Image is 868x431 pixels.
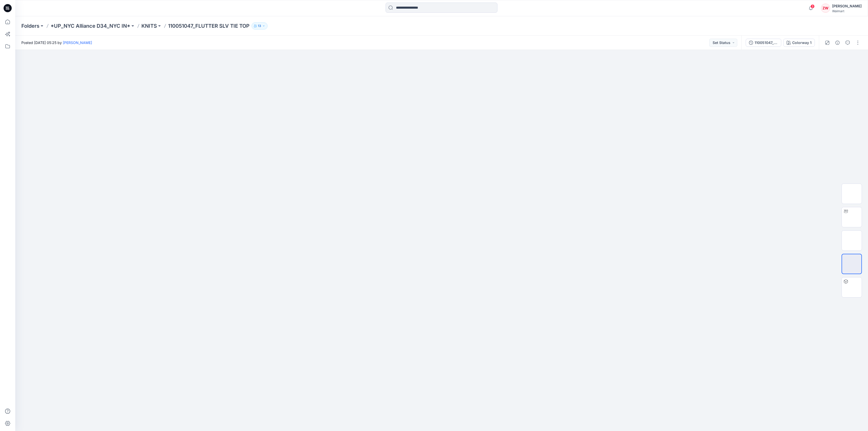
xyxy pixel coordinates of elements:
div: Walmart [832,9,862,13]
button: 110051047_FLUTTER SLV TIE TOP_0925-1 [746,39,781,47]
a: *UP_NYC Alliance D34_NYC IN* [51,22,130,29]
span: 3 [811,4,815,8]
div: 110051047_FLUTTER SLV TIE TOP_0925-1 [755,40,778,46]
button: Colorway 1 [783,39,815,47]
div: [PERSON_NAME] [832,3,862,9]
p: 13 [258,23,261,29]
span: Posted [DATE] 05:25 by [21,40,92,45]
a: KNITS [141,22,157,29]
a: Folders [21,22,39,29]
a: [PERSON_NAME] [63,40,92,45]
div: Colorway 1 [792,40,812,46]
div: ZW [821,4,830,13]
p: 110051047_FLUTTER SLV TIE TOP [168,22,249,29]
button: 13 [252,22,268,29]
button: Details [833,39,842,47]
